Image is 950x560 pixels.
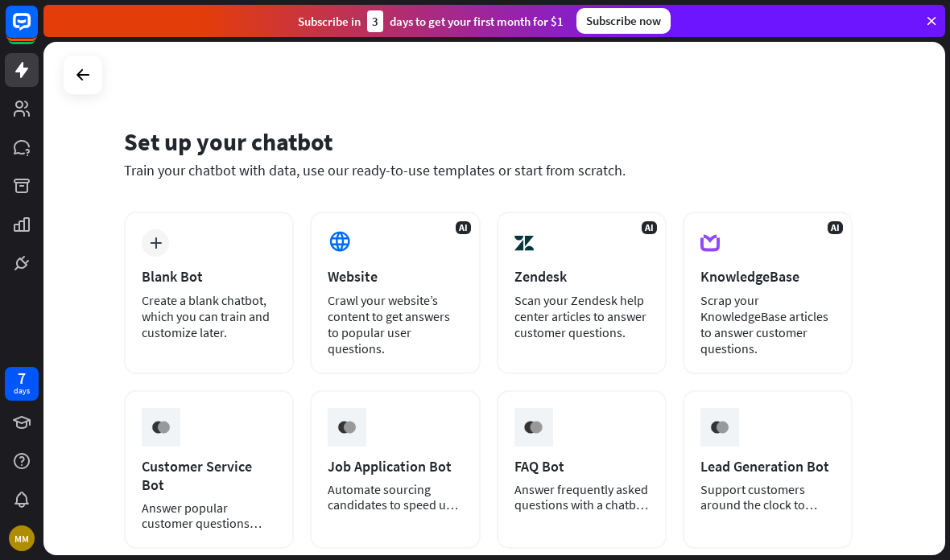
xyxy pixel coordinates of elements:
div: Subscribe now [576,8,671,34]
div: Subscribe in days to get your first month for $1 [298,10,564,32]
div: 3 [367,10,383,32]
a: 7 days [5,367,39,401]
div: 7 [18,371,26,385]
div: days [14,385,30,397]
div: MM [9,525,35,551]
